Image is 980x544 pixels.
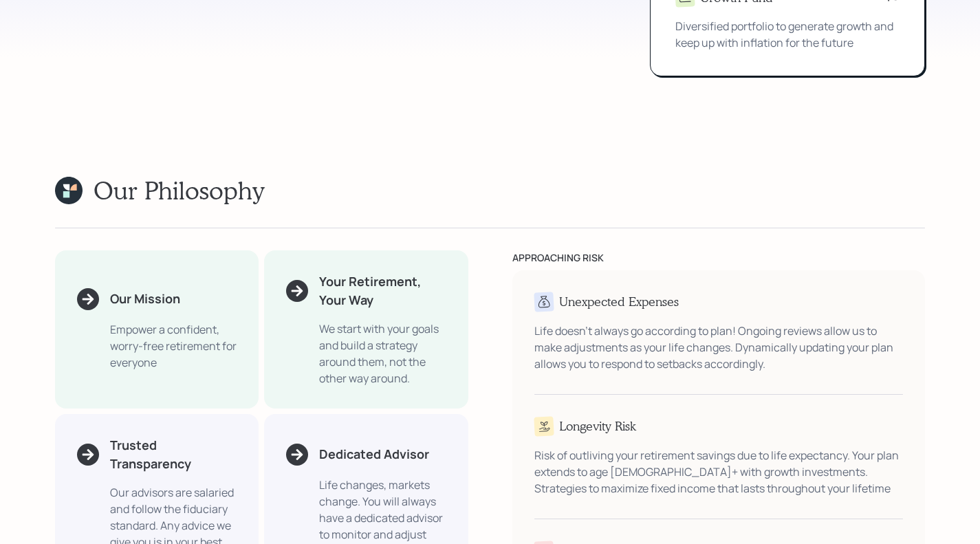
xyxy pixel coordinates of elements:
[319,320,446,387] div: We start with your goals and build a strategy around them, not the other way around.
[559,294,679,309] h4: Unexpected Expenses
[675,18,900,51] div: Diversified portfolio to generate growth and keep up with inflation for the future
[319,446,429,462] b: Dedicated Advisor
[559,419,636,434] h4: Longevity Risk
[512,250,926,265] div: APPROACHING RISK
[94,175,264,205] h1: Our Philosophy
[319,273,421,308] b: Your Retirement, Your Way
[534,323,904,372] div: Life doesn't always go according to plan! Ongoing reviews allow us to make adjustments as your li...
[110,290,180,307] b: Our Mission
[110,437,191,472] b: Trusted Transparency
[110,321,237,371] div: Empower a confident, worry-free retirement for everyone
[534,447,904,497] div: Risk of outliving your retirement savings due to life expectancy. Your plan extends to age [DEMOG...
